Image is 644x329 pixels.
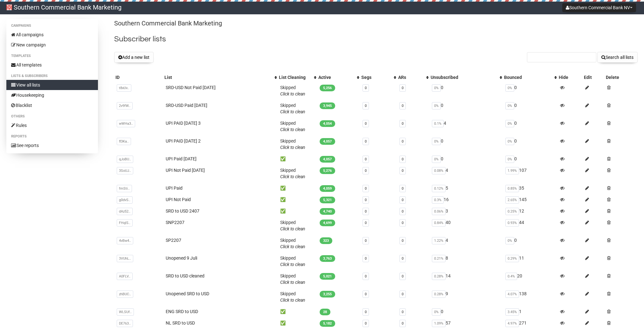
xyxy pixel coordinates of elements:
td: 145 [503,194,558,205]
span: 0% [432,84,441,92]
th: Edit: No sort applied, sorting is disabled [583,73,605,82]
a: 0 [402,157,404,161]
a: 0 [365,221,367,225]
th: Bounced: No sort applied, activate to apply an ascending sort [503,73,558,82]
span: 28 [320,309,330,315]
li: Lists & subscribers [6,72,98,80]
th: Active: No sort applied, activate to apply an ascending sort [317,73,360,82]
td: 5 [429,182,503,194]
span: Skipped [280,273,305,285]
a: 0 [365,209,367,213]
th: Segs: No sort applied, activate to apply an ascending sort [360,73,397,82]
span: WLSUf.. [117,308,134,316]
td: ✅ [278,317,317,329]
a: 0 [402,221,404,225]
span: fl3Ka.. [117,138,131,145]
td: 35 [503,182,558,194]
span: 0.3% [432,196,444,204]
span: g0dvS.. [117,196,133,204]
span: 0% [432,308,441,316]
a: New campaign [6,40,98,50]
div: Hide [559,74,581,80]
a: 0 [402,239,404,243]
a: Click to clean [280,262,305,267]
span: 0.12% [432,185,446,192]
img: 1.jpg [6,4,12,10]
td: 4 [429,117,503,135]
div: ID [115,74,162,80]
span: qJoBU.. [117,156,133,163]
td: 40 [429,217,503,234]
a: 0 [365,310,367,314]
span: 2v9fW.. [117,102,133,109]
th: ID: No sort applied, sorting is disabled [114,73,163,82]
a: 0 [365,292,367,296]
span: zhBUC.. [117,290,133,298]
a: Click to clean [280,244,305,249]
span: Skipped [280,255,305,267]
span: 4,057 [320,138,335,145]
td: 138 [503,288,558,306]
a: SRD-USD Paid [DATE] [166,103,207,108]
td: 0 [503,135,558,153]
a: UPI Paid [166,185,183,191]
span: wWHa3.. [117,120,135,127]
span: 0.84% [432,219,446,227]
span: 0.08% [432,167,446,174]
a: UPI Not Paid [DATE] [166,168,205,173]
a: ENG SRD to USD [166,309,198,314]
a: 0 [365,104,367,108]
span: Skipped [280,220,305,231]
span: 3,763 [320,255,335,262]
a: 0 [402,256,404,261]
span: 0.29% [505,255,519,262]
a: SRD to USD cleaned [166,273,204,278]
span: 0.1% [432,120,444,127]
span: 3VUhL.. [117,255,133,262]
a: 0 [365,86,367,90]
span: 1.22% [432,237,446,244]
span: 0% [505,237,514,244]
a: 0 [402,86,404,90]
td: 44 [503,217,558,234]
span: 0% [505,120,514,127]
div: ARs [398,74,423,80]
a: 0 [402,310,404,314]
th: List: No sort applied, activate to apply an ascending sort [163,73,278,82]
span: 3SoUJ.. [117,167,133,174]
a: Housekeeping [6,90,98,100]
span: 2.65% [505,196,519,204]
a: 0 [402,169,404,173]
a: 0 [365,169,367,173]
td: 0 [429,135,503,153]
span: FHqlS.. [117,219,133,227]
td: 0 [503,153,558,164]
td: 57 [429,317,503,329]
span: 5,021 [320,273,335,280]
th: Hide: No sort applied, sorting is disabled [557,73,583,82]
a: Click to clean [280,109,305,114]
span: 4vBw4.. [117,237,133,244]
a: Click to clean [280,174,305,179]
span: 0.28% [432,273,446,280]
span: 4.97% [505,320,519,327]
span: 5,276 [320,167,335,174]
span: Skipped [280,138,305,150]
a: Click to clean [280,280,305,285]
span: Skipped [280,121,305,132]
a: Click to clean [280,226,305,231]
a: SNP2207 [166,220,184,225]
span: 4,054 [320,120,335,127]
a: 0 [402,104,404,108]
li: Campaigns [6,22,98,30]
td: 0 [429,306,503,317]
span: Skipped [280,103,305,114]
a: All campaigns [6,30,98,40]
a: All templates [6,60,98,70]
td: 0 [429,100,503,117]
a: 0 [365,256,367,261]
span: 0% [505,138,514,145]
td: 0 [503,100,558,117]
span: fmSti.. [117,185,132,192]
a: 0 [365,186,367,191]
